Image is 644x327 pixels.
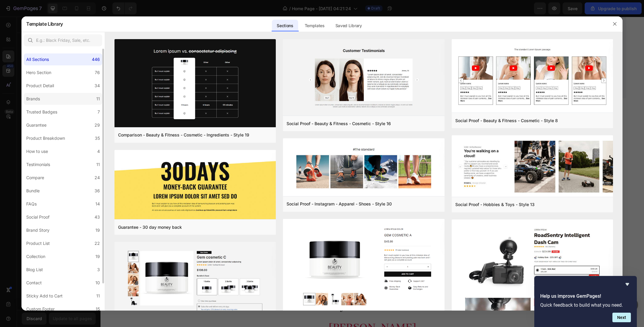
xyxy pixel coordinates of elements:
div: Contact [26,279,42,286]
div: 43 [95,214,100,221]
div: 19 [95,253,100,260]
div: Social Proof [26,214,49,221]
h2: Template Library [26,16,63,32]
div: Guarantee - 30 day money back [118,224,182,231]
p: ONTDEK ONZE HERFSTCOLLECTIE! [73,38,212,46]
div: 19 [95,227,100,234]
div: Templates [300,20,329,32]
img: sp30.png [283,138,444,197]
div: 10 [95,279,100,286]
button: Next question [612,313,631,322]
img: c19.png [114,39,276,128]
p: SHOP NU [133,57,152,64]
div: 22 [95,240,100,247]
img: sp16.png [283,39,444,117]
div: Brand Story [26,227,49,234]
img: sp8.png [452,39,613,114]
h2: Help us improve GemPages! [540,293,631,300]
div: €4,75 [276,234,288,242]
div: 7 [97,108,100,116]
div: Product Breakdown [26,135,65,142]
div: Social Proof - Beauty & Fitness - Cosmetic - Style 8 [455,117,558,124]
div: 15 [96,305,100,313]
div: Social Proof - Hobbies & Toys - Style 13 [455,201,535,208]
p: [PERSON_NAME] [123,304,420,318]
img: sp13.png [452,135,613,198]
div: 35 [95,135,100,142]
a: Lachende bloem [276,136,359,219]
div: Compare [26,174,44,181]
button: Hide survey [624,281,631,288]
div: 4 [97,148,100,155]
p: No discount [334,142,354,147]
p: No compare price [110,236,136,240]
div: 11 [96,95,100,102]
div: Social Proof - Beauty & Fitness - Cosmetic - Style 16 [287,120,391,127]
h2: Gemaakt met 100% koolzaadwas. duurzaam, lokaal en vriendelijk voor mens & milieu. [123,266,421,298]
div: Product Detail [26,82,54,89]
div: 14 [95,200,100,208]
p: No compare price [293,236,318,240]
h2: Lachende bloem [276,224,359,233]
div: How to use [26,148,48,155]
div: Comparison - Beauty & Fitness - Cosmetic - Ingredients - Style 19 [118,131,249,139]
div: Sections [272,20,298,32]
p: No discount [151,142,171,147]
div: Product List [26,240,50,247]
div: Testimonials [26,161,50,168]
div: 446 [92,56,100,63]
div: Sticky Add to Cart [26,292,63,300]
p: No compare price [202,236,227,240]
div: 36 [95,187,100,194]
div: 29 [95,122,100,129]
div: Brands [26,95,40,102]
p: No discount [242,142,262,147]
div: 34 [95,82,100,89]
div: Bundle [26,187,40,194]
div: Hero Section [26,69,51,76]
div: Guarantee [26,122,47,129]
div: Saved Library [331,20,367,32]
div: Social Proof - Instagram - Apparel - Shoes - Style 30 [287,200,392,208]
div: €4,00 [185,234,197,242]
h2: Regenboog [93,224,176,233]
h2: Bestseller bedankjes [93,105,451,122]
a: Regenboog [93,136,176,219]
div: Collection [26,253,45,260]
a: Bubbelkaars Mini [368,136,451,219]
a: Kleine beer [185,136,267,219]
div: Blog List [26,266,43,273]
img: g30.png [114,150,276,221]
button: <p>SHOP NU</p> [119,54,166,67]
p: Quick feedback to build what you need. [540,302,631,308]
div: Trusted Badges [26,108,57,116]
h2: Kleine beer [185,224,267,233]
div: 11 [96,161,100,168]
input: E.g.: Black Friday, Sale, etc. [24,34,102,46]
div: FAQs [26,200,37,208]
div: 24 [95,174,100,181]
h2: Bubbelkaars Mini [368,224,451,233]
div: 3 [97,266,100,273]
div: Help us improve GemPages! [540,281,631,322]
p: No compare price [385,236,410,240]
p: No discount [426,142,446,147]
div: Custom Footer [26,305,55,313]
div: All Sections [26,56,49,63]
div: 11 [96,292,100,300]
div: 76 [95,69,100,76]
div: €3,25 [368,234,380,242]
div: €3,50 [93,234,106,242]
